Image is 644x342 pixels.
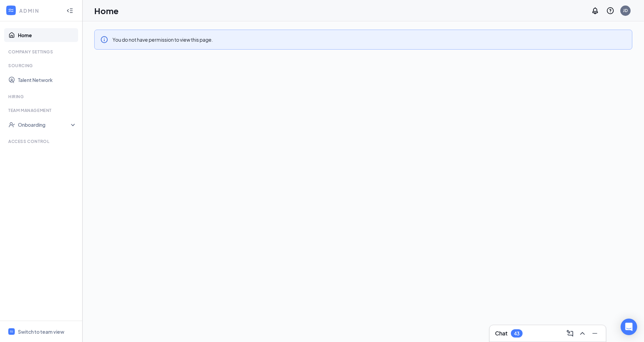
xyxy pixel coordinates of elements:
div: 43 [514,331,519,336]
div: Sourcing [8,63,75,69]
div: Onboarding [18,121,71,128]
div: You do not have permission to view this page. [112,35,213,43]
button: ComposeMessage [565,328,576,339]
svg: QuestionInfo [606,7,614,15]
h1: Home [94,5,119,17]
svg: ChevronUp [578,329,587,338]
div: Company Settings [8,49,75,55]
a: Talent Network [18,73,77,87]
svg: ComposeMessage [566,329,574,338]
svg: Minimize [591,329,599,338]
svg: Notifications [591,7,599,15]
a: Home [18,28,77,42]
button: ChevronUp [577,328,588,339]
svg: Info [100,35,108,44]
div: ADMIN [19,7,60,14]
div: Switch to team view [18,328,64,335]
button: Minimize [589,328,600,339]
svg: Collapse [66,7,73,14]
h3: Chat [495,330,507,337]
div: JD [623,8,628,13]
div: Hiring [8,94,75,100]
div: Team Management [8,107,75,113]
div: Open Intercom Messenger [621,319,637,335]
svg: WorkstreamLogo [9,329,14,334]
svg: WorkstreamLogo [8,7,14,14]
div: Access control [8,138,75,144]
svg: UserCheck [8,121,15,128]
